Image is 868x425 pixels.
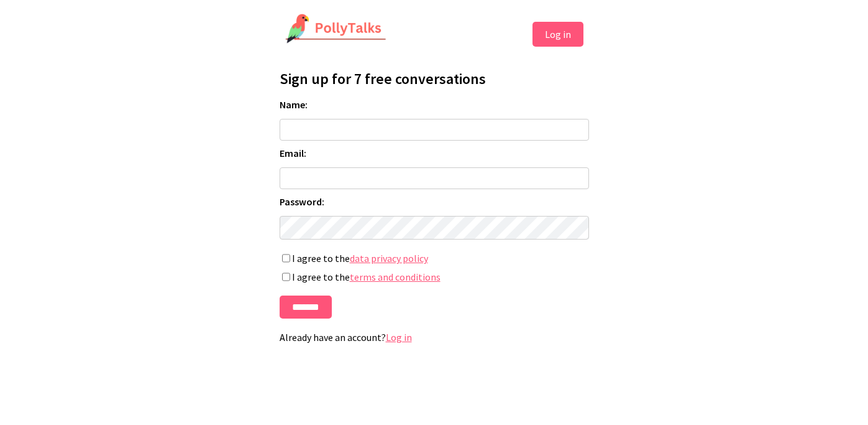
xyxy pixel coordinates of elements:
a: Log in [386,331,412,343]
label: I agree to the [280,252,589,264]
label: Email: [280,147,589,159]
input: I agree to theterms and conditions [282,273,290,281]
p: Already have an account? [280,331,589,343]
img: PollyTalks Logo [285,14,387,45]
h1: Sign up for 7 free conversations [280,69,589,88]
a: terms and conditions [350,271,441,283]
a: data privacy policy [350,252,428,264]
label: I agree to the [280,271,589,283]
button: Log in [532,22,583,47]
label: Password: [280,195,589,208]
input: I agree to thedata privacy policy [282,254,290,263]
label: Name: [280,98,589,111]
